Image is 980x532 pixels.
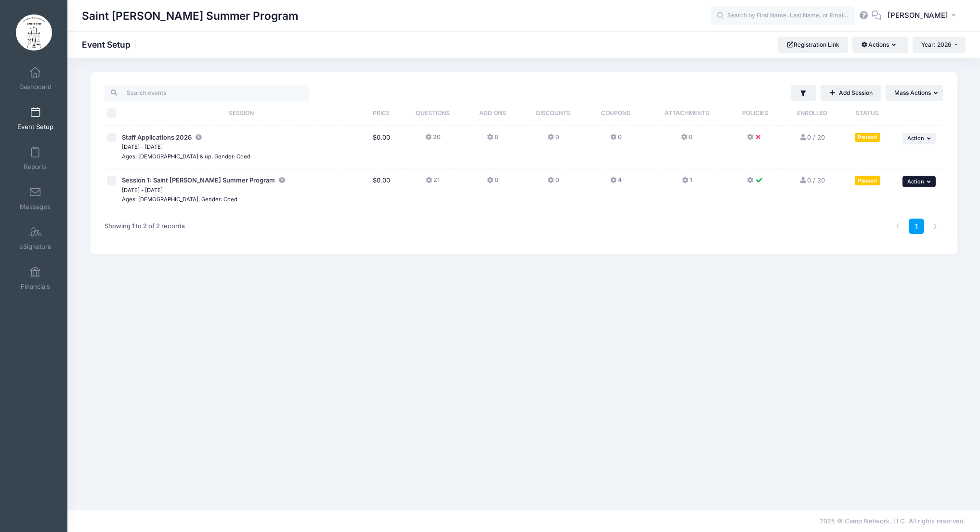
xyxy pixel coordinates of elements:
span: Event Setup [17,123,53,131]
span: Attachments [665,109,709,117]
input: Search by First Name, Last Name, or Email... [711,6,855,26]
th: Discounts [520,101,587,126]
a: Registration Link [778,37,848,53]
button: 0 [487,133,498,147]
button: [PERSON_NAME] [881,5,966,27]
a: Add Session [821,85,881,101]
button: 4 [610,176,622,190]
h1: Event Setup [82,39,139,50]
span: Policies [742,109,768,117]
a: 0 / 20 [799,176,824,184]
i: This session is currently scheduled to open registration at 00:00 AM America/New York on 02/01/20... [278,177,286,183]
a: eSignature [13,221,58,255]
button: 0 [681,133,693,147]
div: Paused [855,133,880,142]
span: Discounts [536,109,571,117]
span: Mass Actions [894,89,931,96]
small: Ages: [DEMOGRAPHIC_DATA], Gender: Coed [122,196,237,203]
span: Action [907,135,924,142]
a: Dashboard [13,62,58,95]
span: Session 1: Saint [PERSON_NAME] Summer Program [122,176,275,184]
span: 2025 © Camp Network, LLC. All rights reserved. [820,517,966,525]
th: Enrolled [782,101,842,126]
h1: Saint [PERSON_NAME] Summer Program [82,5,298,27]
a: Financials [13,261,58,295]
th: Price [363,101,400,126]
td: $0.00 [363,169,400,211]
th: Session [119,101,363,126]
span: Reports [24,163,47,171]
small: Ages: [DEMOGRAPHIC_DATA] & up, Gender: Coed [122,153,250,160]
input: Search events [105,85,309,101]
span: Add Ons [479,109,506,117]
button: Mass Actions [886,85,943,101]
small: [DATE] - [DATE] [122,187,163,194]
a: Messages [13,182,58,215]
span: Year: 2026 [921,41,952,48]
span: Questions [416,109,450,117]
div: Paused [855,176,880,185]
th: Policies [729,101,782,126]
button: 0 [487,176,498,190]
button: Action [902,176,936,187]
div: Showing 1 to 2 of 2 records [105,215,185,237]
small: [DATE] - [DATE] [122,143,163,150]
button: 1 [682,176,692,190]
span: Dashboard [19,83,52,91]
th: Questions [400,101,466,126]
img: Saint Herman Summer Program [16,14,52,51]
th: Add Ons [466,101,520,126]
a: Event Setup [13,102,58,135]
a: 0 / 20 [799,133,824,141]
span: Messages [20,203,51,211]
span: [PERSON_NAME] [888,10,948,21]
button: 0 [610,133,622,147]
th: Attachments [645,101,729,126]
button: 20 [425,133,441,147]
span: eSignature [19,243,52,251]
th: Coupons [587,101,645,126]
button: Action [902,133,936,144]
button: 0 [548,133,559,147]
a: Reports [13,142,58,175]
span: Coupons [601,109,630,117]
button: Year: 2026 [913,37,966,53]
a: 1 [909,219,925,234]
span: Action [907,178,924,185]
button: Actions [852,37,908,53]
span: Staff Applications 2026 [122,133,192,141]
button: 21 [426,176,440,190]
button: 0 [548,176,559,190]
th: Status [842,101,893,126]
i: This session is currently scheduled to open registration at 00:00 AM America/New York on 02/01/20... [195,134,202,141]
span: Financials [21,283,50,291]
td: $0.00 [363,126,400,169]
